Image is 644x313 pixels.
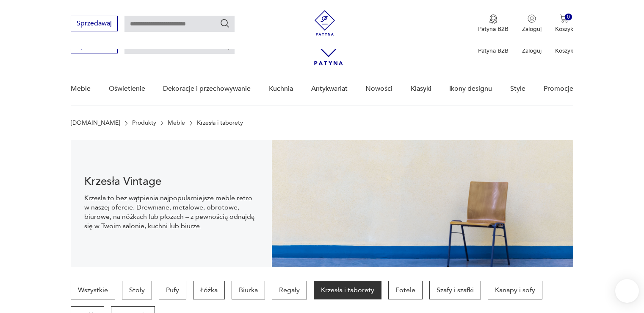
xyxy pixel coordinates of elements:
p: Patyna B2B [478,25,509,33]
a: Antykwariat [311,73,348,105]
a: Szafy i szafki [429,281,481,299]
a: Kuchnia [269,73,293,105]
a: Łóżka [193,281,225,299]
p: Zaloguj [522,47,542,55]
p: Koszyk [555,47,573,55]
a: Kanapy i sofy [488,281,542,299]
div: 0 [565,14,572,21]
a: Oświetlenie [109,73,145,105]
img: Patyna - sklep z meblami i dekoracjami vintage [312,10,337,36]
p: Zaloguj [522,25,542,33]
img: Ikona medalu [489,14,498,24]
a: Klasyki [411,73,431,105]
a: Meble [71,73,91,105]
a: Wszystkie [71,281,115,299]
img: bc88ca9a7f9d98aff7d4658ec262dcea.jpg [272,140,573,267]
a: Biurka [232,281,265,299]
a: Ikony designu [449,73,492,105]
a: Style [510,73,525,105]
button: 0Koszyk [555,14,573,33]
a: Nowości [365,73,392,105]
a: Krzesła i taborety [314,281,381,299]
button: Zaloguj [522,14,542,33]
button: Sprzedawaj [71,16,118,31]
button: Patyna B2B [478,14,509,33]
a: Sprzedawaj [71,43,118,49]
a: Meble [168,120,185,126]
p: Krzesła i taborety [197,120,243,126]
a: Promocje [544,73,573,105]
p: Koszyk [555,25,573,33]
a: Sprzedawaj [71,21,118,27]
img: Ikona koszyka [560,14,568,23]
h1: Krzesła Vintage [84,176,258,187]
iframe: Smartsupp widget button [615,279,639,303]
a: Dekoracje i przechowywanie [163,73,251,105]
img: Ikonka użytkownika [528,14,536,23]
a: Ikona medaluPatyna B2B [478,14,509,33]
p: Patyna B2B [478,47,509,55]
a: Regały [272,281,307,299]
a: Stoły [122,281,152,299]
a: [DOMAIN_NAME] [71,120,120,126]
a: Fotele [388,281,423,299]
button: Szukaj [220,18,230,28]
p: Krzesła to bez wątpienia najpopularniejsze meble retro w naszej ofercie. Drewniane, metalowe, obr... [84,193,258,231]
a: Pufy [159,281,186,299]
a: Produkty [132,120,156,126]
